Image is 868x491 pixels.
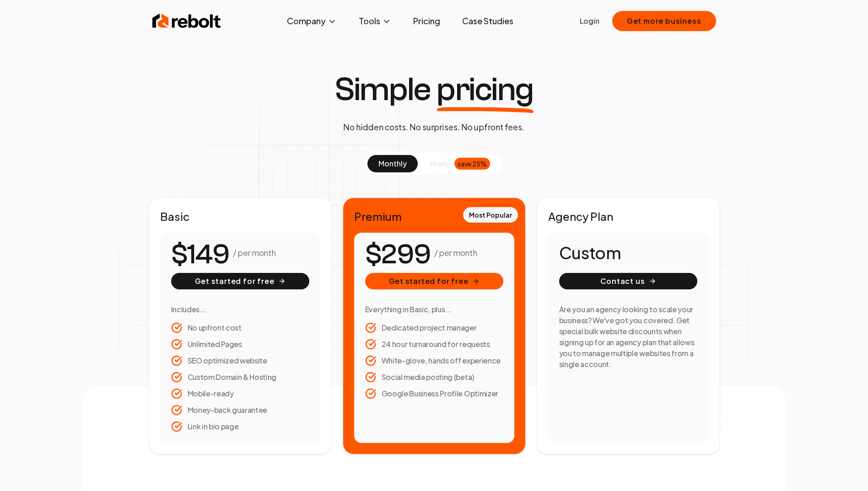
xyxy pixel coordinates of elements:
button: Company [280,12,344,30]
span: yearly [429,158,450,169]
li: SEO optimized website [171,355,309,366]
div: save 25% [454,158,490,170]
li: No upfront cost [171,322,309,333]
button: Get more business [612,11,716,31]
h1: Simple [334,73,534,106]
li: Social media posting (beta) [365,372,503,383]
p: No hidden costs. No surprises. No upfront fees. [343,121,524,133]
h3: Are you an agency looking to scale your business? We've got you covered. Get special bulk website... [559,304,697,370]
a: Case Studies [455,12,521,30]
span: pricing [437,73,534,106]
button: Get started for free [365,273,503,289]
button: monthly [367,155,418,172]
li: Unlimited Pages [171,339,309,350]
h2: Agency Plan [548,209,708,224]
h2: Premium [354,209,514,224]
h2: Basic [160,209,320,224]
h3: Everything in Basic, plus... [365,304,503,315]
number-flow-react: $149 [171,234,229,275]
li: Custom Domain & Hosting [171,372,309,383]
button: Tools [351,12,399,30]
li: Money-back guarantee [171,405,309,416]
a: Login [580,16,599,27]
li: Link in bio page [171,421,309,432]
p: / per month [434,246,477,259]
button: Get started for free [171,273,309,289]
li: Mobile-ready [171,388,309,399]
li: White-glove, hands off experience [365,355,503,366]
button: yearlysave 25% [418,155,501,172]
li: 24 hour turnaround for requests [365,339,503,350]
span: monthly [378,159,407,168]
a: Pricing [406,12,447,30]
button: Contact us [559,273,697,289]
h1: Custom [559,244,697,262]
p: / per month [233,246,275,259]
h3: Includes... [171,304,309,315]
li: Google Business Profile Optimizer [365,388,503,399]
img: Rebolt Logo [152,12,221,30]
number-flow-react: $299 [365,234,431,275]
li: Dedicated project manager [365,322,503,333]
div: Most Popular [463,207,518,223]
